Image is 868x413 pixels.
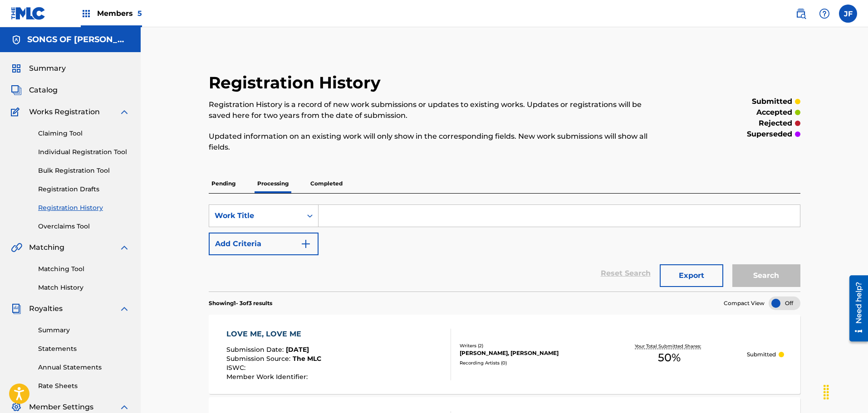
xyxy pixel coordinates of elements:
[11,63,66,74] a: SummarySummary
[38,203,130,213] a: Registration History
[300,238,311,249] img: 9d2ae6d4665cec9f34b9.svg
[38,283,130,292] a: Match History
[839,5,857,23] div: User Menu
[27,34,130,45] h5: SONGS OF GLENN SUTTON
[119,303,130,314] img: expand
[29,402,93,413] span: Member Settings
[81,8,92,19] img: Top Rightsholders
[11,303,22,314] img: Royalties
[97,8,142,19] span: Members
[137,9,142,18] span: 5
[795,8,806,19] img: search
[29,303,63,314] span: Royalties
[759,118,792,129] p: rejected
[460,342,592,349] div: Writers ( 2 )
[209,174,238,193] p: Pending
[752,96,792,107] p: submitted
[209,315,800,394] a: LOVE ME, LOVE MESubmission Date:[DATE]Submission Source:The MLCISWC:Member Work Identifier:Writer...
[308,174,345,193] p: Completed
[209,131,664,153] p: Updated information on an existing work will only show in the corresponding fields. New work subm...
[792,5,810,23] a: Public Search
[38,344,130,354] a: Statements
[226,329,321,340] div: LOVE ME, LOVE ME
[460,360,592,366] div: Recording Artists ( 0 )
[29,242,64,253] span: Matching
[11,242,22,253] img: Matching
[38,147,130,157] a: Individual Registration Tool
[38,363,130,372] a: Annual Statements
[38,381,130,391] a: Rate Sheets
[635,343,703,350] p: Your Total Submitted Shares:
[226,364,248,372] span: ISWC :
[38,264,130,274] a: Matching Tool
[215,210,296,221] div: Work Title
[460,349,592,357] div: [PERSON_NAME], [PERSON_NAME]
[724,299,765,307] span: Compact View
[293,355,321,363] span: The MLC
[11,34,22,45] img: Accounts
[209,99,664,121] p: Registration History is a record of new work submissions or updates to existing works. Updates or...
[747,129,792,140] p: superseded
[658,350,681,366] span: 50 %
[226,373,310,381] span: Member Work Identifier :
[823,369,868,413] iframe: Chat Widget
[660,264,723,287] button: Export
[119,242,130,253] img: expand
[119,402,130,413] img: expand
[38,166,130,175] a: Bulk Registration Tool
[29,63,66,74] span: Summary
[38,222,130,231] a: Overclaims Tool
[11,85,22,96] img: Catalog
[226,345,286,354] span: Submission Date :
[255,174,291,193] p: Processing
[38,326,130,335] a: Summary
[209,204,800,292] form: Search Form
[286,345,309,354] span: [DATE]
[226,355,293,363] span: Submission Source :
[11,107,23,117] img: Works Registration
[38,129,130,138] a: Claiming Tool
[819,379,834,406] div: Drag
[209,73,385,93] h2: Registration History
[843,272,868,345] iframe: Resource Center
[29,85,58,96] span: Catalog
[747,350,776,359] p: Submitted
[38,185,130,194] a: Registration Drafts
[209,299,272,307] p: Showing 1 - 3 of 3 results
[11,63,22,74] img: Summary
[119,107,130,117] img: expand
[756,107,792,118] p: accepted
[11,402,22,413] img: Member Settings
[29,107,100,117] span: Works Registration
[11,85,58,96] a: CatalogCatalog
[11,7,46,20] img: MLC Logo
[209,233,319,255] button: Add Criteria
[815,5,834,23] div: Help
[819,8,830,19] img: help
